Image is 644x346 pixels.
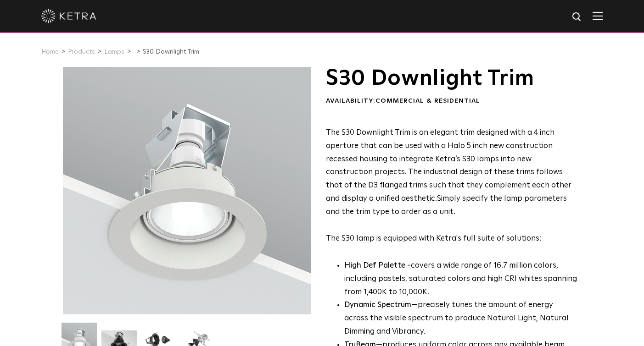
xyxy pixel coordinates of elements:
[344,299,579,339] li: —precisely tunes the amount of energy across the visible spectrum to produce Natural Light, Natur...
[326,195,567,216] span: Simply specify the lamp parameters and the trim type to order as a unit.​
[344,259,579,299] p: covers a wide range of 16.7 million colors, including pastels, saturated colors and high CRI whit...
[593,11,603,20] img: Hamburger%20Nav.svg
[41,49,59,55] a: Home
[41,9,96,23] img: ketra-logo-2019-white
[344,262,411,269] strong: High Def Palette -
[326,126,579,246] p: The S30 lamp is equipped with Ketra's full suite of solutions:
[375,98,480,104] span: Commercial & Residential
[571,11,583,23] img: search icon
[326,129,571,203] span: The S30 Downlight Trim is an elegant trim designed with a 4 inch aperture that can be used with a...
[344,301,411,309] strong: Dynamic Spectrum
[104,49,124,55] a: Lamps
[143,49,199,55] a: S30 Downlight Trim
[326,67,579,90] h1: S30 Downlight Trim
[68,49,95,55] a: Products
[326,97,579,106] div: Availability:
